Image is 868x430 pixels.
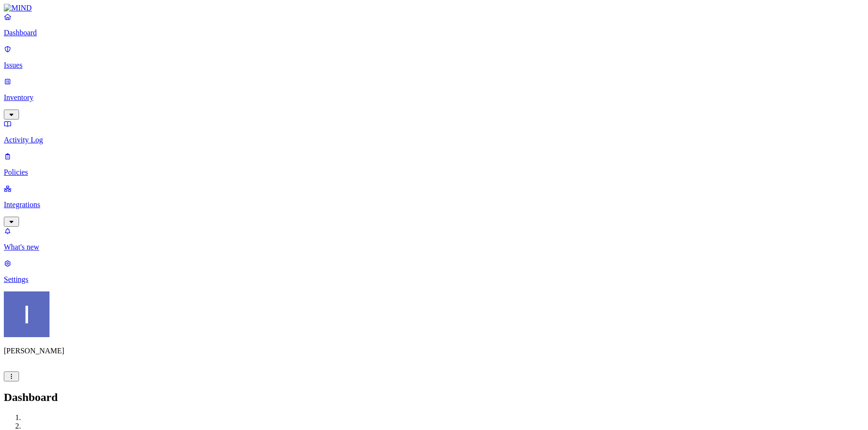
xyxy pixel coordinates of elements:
p: [PERSON_NAME] [4,347,864,355]
a: Policies [4,152,864,177]
a: Issues [4,45,864,70]
p: Policies [4,168,864,177]
a: What's new [4,227,864,251]
a: Dashboard [4,12,864,37]
a: Settings [4,259,864,284]
img: Itai Schwartz [4,291,49,337]
p: Issues [4,61,864,70]
p: Inventory [4,93,864,102]
a: MIND [4,4,864,12]
a: Integrations [4,184,864,225]
h2: Dashboard [4,391,864,404]
p: Activity Log [4,136,864,144]
p: Settings [4,275,864,284]
p: What's new [4,243,864,251]
p: Dashboard [4,29,864,37]
a: Inventory [4,77,864,118]
img: MIND [4,4,32,12]
p: Integrations [4,200,864,209]
a: Activity Log [4,120,864,144]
